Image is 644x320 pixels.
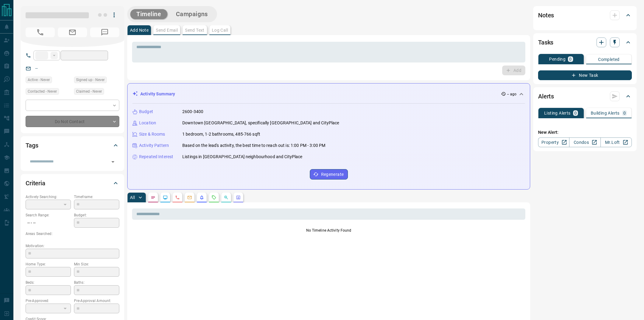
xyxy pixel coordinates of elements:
p: Budget [139,108,153,115]
h2: Notes [538,10,554,20]
p: Home Type: [26,261,71,267]
p: Size & Rooms [139,131,165,137]
span: Claimed - Never [76,88,102,94]
p: New Alert: [538,129,632,136]
p: Listing Alerts [544,111,571,115]
p: Baths: [74,280,119,285]
p: Location [139,120,156,126]
p: Pre-Approval Amount: [74,298,119,304]
svg: Notes [151,195,156,200]
p: Pre-Approved: [26,298,71,304]
div: Do Not Contact [26,116,119,127]
p: Completed [598,57,620,62]
h2: Criteria [26,178,45,188]
p: 1 bedroom, 1-2 bathrooms, 485-766 sqft [182,131,260,137]
svg: Opportunities [224,195,229,200]
a: Condos [569,137,600,147]
p: Timeframe: [74,194,119,200]
a: -- [35,66,38,71]
span: No Number [26,27,55,37]
div: Criteria [26,176,119,190]
p: Building Alerts [591,111,620,115]
p: Based on the lead's activity, the best time to reach out is: 1:00 PM - 3:00 PM [182,142,325,149]
div: Notes [538,8,632,23]
span: No Email [58,27,87,37]
p: 0 [623,111,626,115]
p: Activity Summary [140,91,175,97]
a: Mr.Loft [600,137,632,147]
p: 0 [574,111,577,115]
p: All [130,195,135,200]
button: Open [109,158,117,166]
h2: Alerts [538,91,554,101]
p: Beds: [26,280,71,285]
svg: Calls [175,195,180,200]
p: Repeated Interest [139,154,173,160]
span: Signed up - Never [76,77,105,83]
p: 2600-3400 [182,108,203,115]
div: Activity Summary-- ago [132,88,525,100]
p: Budget: [74,212,119,218]
p: Listings in [GEOGRAPHIC_DATA] neighbourhood and CityPlace [182,154,303,160]
div: Tasks [538,35,632,50]
p: Add Note [130,28,149,32]
a: Property [538,137,569,147]
svg: Lead Browsing Activity [163,195,168,200]
h2: Tasks [538,37,553,47]
button: Campaigns [170,9,214,19]
p: -- - -- [26,218,71,228]
p: -- ago [507,91,516,97]
p: Search Range: [26,212,71,218]
div: Tags [26,138,119,153]
span: Contacted - Never [28,88,57,94]
svg: Requests [212,195,216,200]
h2: Tags [26,140,38,150]
p: Downtown [GEOGRAPHIC_DATA], specifically [GEOGRAPHIC_DATA] and CityPlace [182,120,339,126]
button: Regenerate [310,169,348,180]
div: Alerts [538,89,632,104]
p: Min Size: [74,261,119,267]
p: Activity Pattern [139,142,169,149]
button: Timeline [130,9,167,19]
p: Motivation: [26,243,119,249]
p: Pending [549,57,565,61]
svg: Agent Actions [236,195,241,200]
svg: Listing Alerts [199,195,204,200]
p: 0 [569,57,572,61]
svg: Emails [187,195,192,200]
p: Areas Searched: [26,231,119,236]
p: Actively Searching: [26,194,71,200]
button: New Task [538,70,632,80]
span: No Number [90,27,119,37]
span: Active - Never [28,77,50,83]
p: No Timeline Activity Found [132,228,525,233]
